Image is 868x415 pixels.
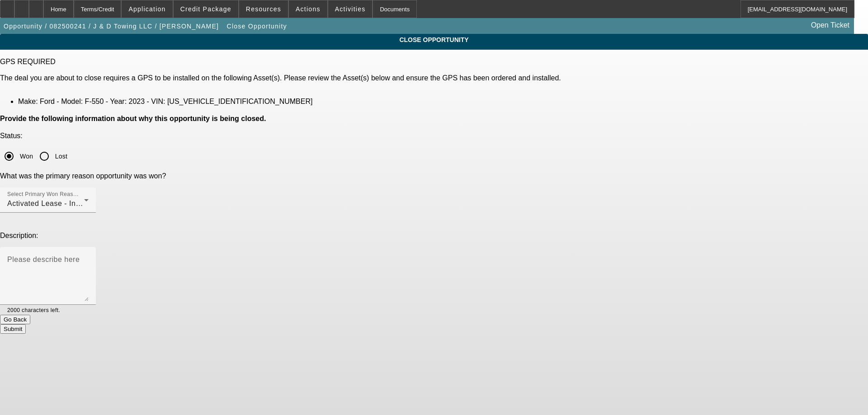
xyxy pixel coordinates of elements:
[328,0,373,18] button: Activities
[227,23,287,30] span: Close Opportunity
[128,5,165,13] span: Application
[239,0,288,18] button: Resources
[7,305,60,315] mat-hint: 2000 characters left.
[7,256,80,263] mat-label: Please describe here
[7,200,114,207] span: Activated Lease - In LeasePlus
[122,0,172,18] button: Application
[246,5,281,13] span: Resources
[18,152,33,161] label: Won
[7,36,861,43] span: CLOSE OPPORTUNITY
[174,0,238,18] button: Credit Package
[53,152,67,161] label: Lost
[180,5,231,13] span: Credit Package
[335,5,366,13] span: Activities
[807,18,853,33] a: Open Ticket
[289,0,327,18] button: Actions
[225,18,289,34] button: Close Opportunity
[18,98,868,106] li: Make: Ford - Model: F-550 - Year: 2023 - VIN: [US_VEHICLE_IDENTIFICATION_NUMBER]
[4,23,219,30] span: Opportunity / 082500241 / J & D Towing LLC / [PERSON_NAME]
[296,5,321,13] span: Actions
[7,191,80,197] mat-label: Select Primary Won Reason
